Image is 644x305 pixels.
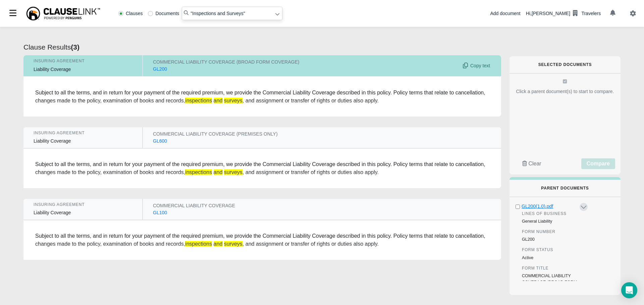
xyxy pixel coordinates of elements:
div: Travelers [581,10,601,17]
span: Clear [528,161,541,166]
label: Clauses [118,11,143,16]
div: GL100 [153,209,167,216]
h6: Lines Of Business [522,211,582,216]
div: GL200 [153,66,167,73]
span: Copy Clause text to clipboard [461,62,490,69]
div: Add document [490,10,520,17]
em: and [214,98,223,103]
div: COMMERCIAL LIABILITY COVERAGE [153,202,461,209]
div: Click a parent document(s) to start to compare. [515,88,615,95]
h6: Form Title [522,266,582,271]
div: Subject to all the terms, and in return for your payment of the required premium, we provide the ... [35,89,489,105]
em: surveys [224,241,243,247]
em: surveys [224,169,243,175]
em: inspections [185,169,212,175]
div: Hi, [PERSON_NAME] [526,8,601,19]
div: General Liability [522,218,582,225]
div: Open Intercom Messenger [621,282,637,298]
div: GL200(1.0).pdf [522,203,579,210]
em: surveys [224,98,243,103]
em: and [214,241,223,247]
em: inspections [185,241,212,247]
div: COMMERCIAL LIABILITY COVERAGE (BROAD FORM COVERAGE) [522,273,582,292]
div: COMMERCIAL LIABILITY COVERAGE (PREMISES ONLY) [153,131,461,138]
img: ClauseLink [25,6,101,21]
div: Liability Coverage [34,138,132,145]
button: Clear [515,158,549,169]
div: Insuring Agreement [34,59,132,63]
div: Subject to all the terms, and in return for your payment of the required premium, we provide the ... [35,232,489,248]
div: Liability Coverage [34,66,132,73]
div: Subject to all the terms, and in return for your payment of the required premium, we provide the ... [35,160,489,176]
label: Documents [148,11,179,16]
button: GL200(1.0).pdf [521,203,579,211]
div: GL600 [153,138,167,145]
button: Compare [581,158,615,169]
span: Compare [587,161,610,166]
em: and [214,169,223,175]
div: Active [522,255,582,261]
div: Liability Coverage [34,209,132,216]
div: COMMERCIAL LIABILITY COVERAGE (BROAD FORM COVERAGE) [153,59,461,66]
input: Search library... [182,7,282,20]
div: GL200 [522,236,582,243]
h4: Clause Results [23,43,501,51]
h6: Selected Documents [520,62,610,67]
b: ( 3 ) [71,43,79,51]
h6: Form Status [522,247,582,252]
em: inspections [185,98,212,103]
div: Insuring Agreement [34,131,132,135]
h6: Form Number [522,229,582,234]
div: Insuring Agreement [34,202,132,207]
h6: Parent Documents [520,186,610,190]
